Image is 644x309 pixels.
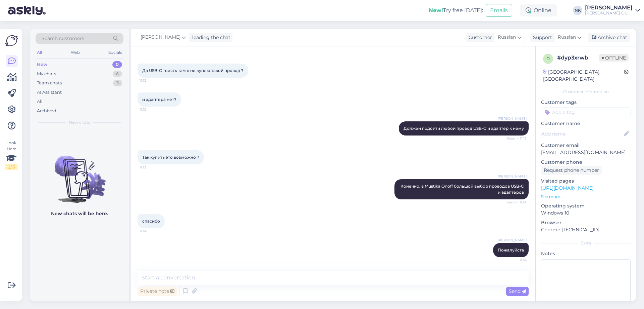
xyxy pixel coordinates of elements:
span: Должен подойти любой провод USB-C и адаптер к нему [404,126,524,131]
b: New! [429,7,443,13]
span: Russian [498,34,516,41]
div: Archive chat [588,33,630,42]
a: [URL][DOMAIN_NAME] [541,185,594,191]
span: 11:14 [501,258,527,263]
p: Customer name [541,120,631,127]
p: Notes [541,250,631,257]
p: Browser [541,219,631,226]
p: [EMAIL_ADDRESS][DOMAIN_NAME] [541,149,631,156]
input: Add name [541,130,623,138]
p: New chats will be here. [51,210,108,217]
span: [PERSON_NAME] [498,174,527,179]
div: 2 / 3 [5,164,17,170]
div: Look Here [5,140,17,170]
p: Windows 10 [541,209,631,217]
span: New chats [69,119,90,125]
span: Search customers [42,35,84,42]
div: NK [573,6,582,15]
div: # dyp3xrwb [557,54,599,62]
div: 6 [113,71,122,77]
div: Team chats [37,80,62,86]
span: [PERSON_NAME] [498,116,527,121]
span: Seen ✓ 11:14 [501,200,527,205]
span: Пожалуйста [498,247,524,253]
span: 11:12 [140,107,165,112]
div: 3 [113,80,122,86]
p: See more ... [541,194,631,200]
div: All [37,98,43,105]
span: 11:14 [140,229,165,234]
div: Online [520,4,557,16]
img: Askly Logo [5,34,18,47]
span: 11:12 [140,78,165,83]
a: [PERSON_NAME][PERSON_NAME] OÜ [585,5,640,16]
div: [PERSON_NAME] [585,5,633,10]
input: Add a tag [541,107,631,117]
div: Support [530,34,552,41]
div: [GEOGRAPHIC_DATA], [GEOGRAPHIC_DATA] [543,69,624,83]
div: Request phone number [541,166,602,175]
span: [PERSON_NAME] [141,34,180,41]
p: Chrome [TECHNICAL_ID] [541,226,631,233]
span: Seen ✓ 11:13 [501,136,527,141]
div: Socials [107,48,123,57]
p: Operating system [541,202,631,209]
span: Конечно, в Mustika Onoff большой выбор проводов USB-C и адаптеров [400,184,525,195]
div: [PERSON_NAME] OÜ [585,10,633,16]
span: Russian [558,34,576,41]
span: спасибо [142,219,160,224]
span: Send [509,288,526,294]
span: d [546,56,550,61]
div: AI Assistant [37,89,62,96]
span: Offline [599,54,629,62]
div: My chats [37,71,56,77]
span: [PERSON_NAME] [498,238,527,243]
img: No chats [30,144,129,204]
div: Archived [37,108,56,114]
div: 0 [112,61,122,68]
span: Да USB-C тоесть там я не куплю такой провод ? [142,68,244,73]
div: Customer [466,34,492,41]
p: Visited pages [541,178,631,185]
button: Emails [486,4,512,17]
div: Try free [DATE]: [429,6,483,14]
div: Web [69,48,81,57]
div: leading the chat [190,34,230,41]
div: Customer information [541,89,631,95]
span: 11:13 [140,165,165,170]
p: Customer phone [541,159,631,166]
p: Customer email [541,142,631,149]
div: Extra [541,240,631,246]
span: и адаптера нет? [142,97,176,102]
p: Customer tags [541,99,631,106]
div: All [36,48,43,57]
span: Так купить это возможно ? [142,155,199,160]
div: New [37,61,47,68]
div: Private note [138,287,177,296]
